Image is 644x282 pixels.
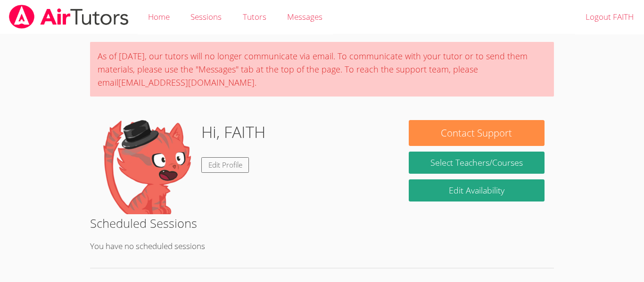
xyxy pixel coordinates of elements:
[409,179,545,201] a: Edit Availability
[90,42,554,97] div: As of [DATE], our tutors will no longer communicate via email. To communicate with your tutor or ...
[287,11,322,22] span: Messages
[201,120,265,144] h1: Hi, FAITH
[90,214,554,232] h2: Scheduled Sessions
[201,157,249,173] a: Edit Profile
[90,240,554,253] p: You have no scheduled sessions
[8,5,130,29] img: airtutors_banner-c4298cdbf04f3fff15de1276eac7730deb9818008684d7c2e4769d2f7ddbe033.png
[409,120,545,146] button: Contact Support
[409,152,545,174] a: Select Teachers/Courses
[99,120,194,214] img: default.png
